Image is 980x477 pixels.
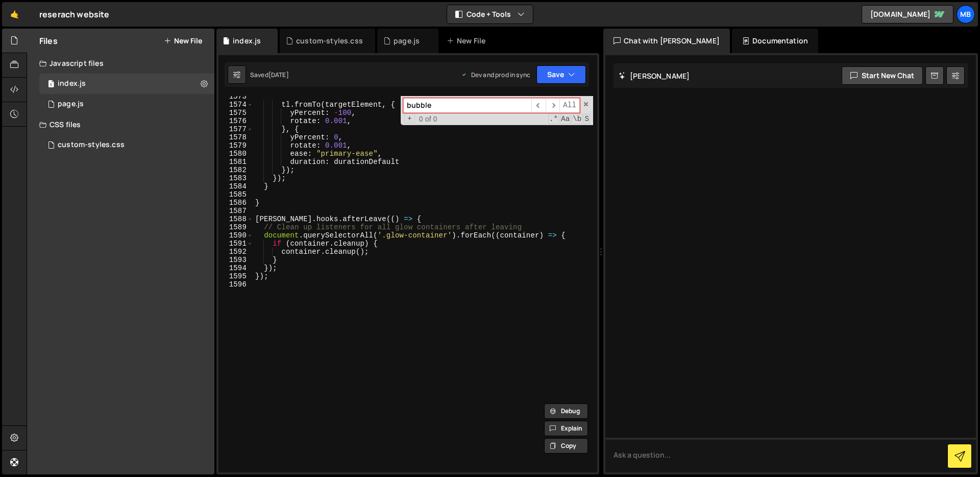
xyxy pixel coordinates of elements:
[39,74,214,94] div: 10476/23765.js
[572,114,582,124] span: Whole Word Search
[536,65,586,84] button: Save
[218,174,253,182] div: 1583
[218,223,253,231] div: 1589
[218,207,253,215] div: 1587
[447,36,489,46] div: New File
[39,8,110,20] div: reserach website
[39,94,214,114] div: 10476/23772.js
[218,133,253,141] div: 1578
[250,70,289,79] div: Saved
[39,35,58,46] h2: Files
[544,403,588,419] button: Debug
[218,109,253,117] div: 1575
[218,158,253,166] div: 1581
[544,438,588,454] button: Copy
[218,166,253,174] div: 1582
[544,421,588,436] button: Explain
[218,240,253,248] div: 1591
[218,215,253,223] div: 1588
[48,81,54,89] span: 1
[218,125,253,133] div: 1577
[218,231,253,240] div: 1590
[404,114,415,123] span: Toggle Replace mode
[218,101,253,109] div: 1574
[619,71,690,81] h2: [PERSON_NAME]
[862,5,953,23] a: [DOMAIN_NAME]
[218,264,253,272] div: 1594
[58,100,84,109] div: page.js
[583,114,590,124] span: Search In Selection
[27,114,214,135] div: CSS files
[218,199,253,207] div: 1586
[58,79,86,88] div: index.js
[27,53,214,74] div: Javascript files
[233,36,261,46] div: index.js
[461,70,530,79] div: Dev and prod in sync
[218,182,253,190] div: 1584
[531,98,546,113] span: ​
[415,115,442,123] span: 0 of 0
[218,280,253,289] div: 1596
[268,70,289,79] div: [DATE]
[548,114,559,124] span: RegExp Search
[447,5,533,23] button: Code + Tools
[403,98,531,113] input: Search for
[394,36,420,46] div: page.js
[218,150,253,158] div: 1580
[957,5,975,23] a: MB
[218,256,253,264] div: 1593
[296,36,363,46] div: custom-styles.css
[560,114,571,124] span: CaseSensitive Search
[164,37,202,45] button: New File
[218,117,253,125] div: 1576
[218,92,253,101] div: 1573
[218,248,253,256] div: 1592
[218,190,253,199] div: 1585
[732,29,818,53] div: Documentation
[842,66,923,85] button: Start new chat
[218,272,253,280] div: 1595
[546,98,560,113] span: ​
[603,29,730,53] div: Chat with [PERSON_NAME]
[559,98,580,113] span: Alt-Enter
[39,135,214,155] div: 10476/38631.css
[218,141,253,150] div: 1579
[2,2,27,27] a: 🤙
[58,140,125,150] div: custom-styles.css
